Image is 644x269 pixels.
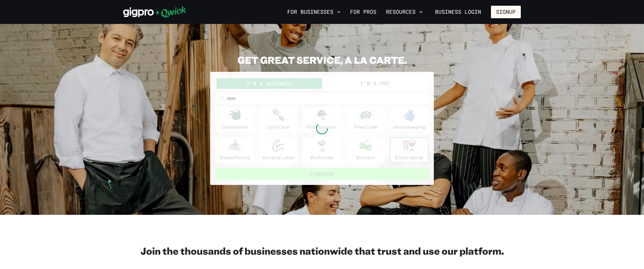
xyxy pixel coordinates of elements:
h2: GET GREAT SERVICE, A LA CARTE. [210,54,434,66]
a: For Pros [348,7,379,17]
button: For Businesses [285,7,343,17]
h2: Join the thousands of businesses nationwide that trust and use our platform. [123,245,521,257]
button: Signup [491,6,521,18]
a: Business Login [430,6,486,18]
button: Resources [384,7,425,17]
